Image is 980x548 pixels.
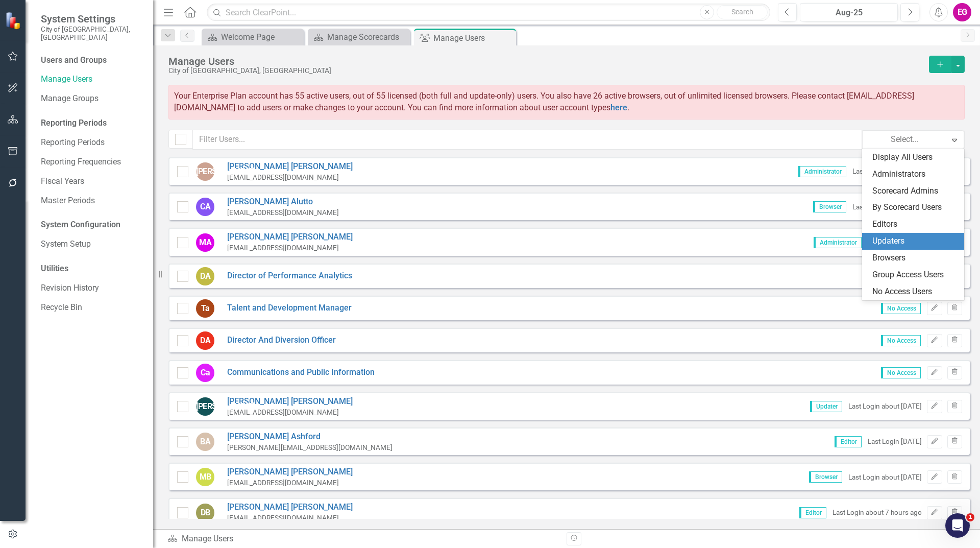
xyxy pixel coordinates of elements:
[207,4,770,21] input: Search ClearPoint...
[227,408,353,417] div: [EMAIL_ADDRESS][DOMAIN_NAME]
[41,137,143,149] a: Reporting Periods
[953,3,971,21] button: EG
[196,468,214,486] div: MB
[813,201,846,212] span: Browser
[227,502,353,513] a: [PERSON_NAME] [PERSON_NAME]
[803,7,894,19] div: Aug-25
[196,504,214,522] div: DB
[868,437,922,446] div: Last Login [DATE]
[227,335,336,346] a: Director And Diversion Officer
[848,401,922,411] div: Last Login about [DATE]
[852,202,922,212] div: Last Login over [DATE]
[196,299,214,318] div: Ta
[41,219,143,231] div: System Configuration
[227,270,352,282] a: Director of Performance Analytics
[227,161,353,173] a: [PERSON_NAME] [PERSON_NAME]
[174,91,914,112] span: Your Enterprise Plan account has 55 active users, out of 55 licensed (both full and update-only) ...
[872,185,958,197] div: Scorecard Admins
[41,263,143,275] div: Utilities
[872,219,958,230] div: Editors
[41,25,143,42] small: City of [GEOGRAPHIC_DATA], [GEOGRAPHIC_DATA]
[872,169,958,180] div: Administrators
[872,269,958,281] div: Group Access Users
[852,166,922,176] div: Last Login over [DATE]
[227,173,353,182] div: [EMAIL_ADDRESS][DOMAIN_NAME]
[41,176,143,187] a: Fiscal Years
[798,166,846,177] span: Administrator
[41,156,143,168] a: Reporting Frequencies
[227,396,353,408] a: [PERSON_NAME] [PERSON_NAME]
[872,152,958,163] div: Display All Users
[227,431,393,443] a: [PERSON_NAME] Ashford
[310,31,407,43] a: Manage Scorecards
[227,443,393,452] div: [PERSON_NAME][EMAIL_ADDRESS][DOMAIN_NAME]
[227,243,353,253] div: [EMAIL_ADDRESS][DOMAIN_NAME]
[966,513,974,521] span: 1
[717,5,768,19] button: Search
[881,335,921,346] span: No Access
[872,235,958,247] div: Updaters
[41,302,143,314] a: Recycle Bin
[227,231,353,243] a: [PERSON_NAME] [PERSON_NAME]
[41,13,143,25] span: System Settings
[196,331,214,350] div: DA
[800,3,898,21] button: Aug-25
[227,478,353,488] div: [EMAIL_ADDRESS][DOMAIN_NAME]
[196,364,214,382] div: Ca
[610,103,627,112] a: here
[196,433,214,451] div: BA
[227,367,375,378] a: Communications and Public Information
[196,162,214,181] div: [PERSON_NAME]
[731,8,753,16] span: Search
[41,74,143,85] a: Manage Users
[227,466,353,478] a: [PERSON_NAME] [PERSON_NAME]
[5,11,23,29] img: ClearPoint Strategy
[204,31,301,43] a: Welcome Page
[881,303,921,314] span: No Access
[810,401,842,412] span: Updater
[835,436,862,447] span: Editor
[433,32,513,44] div: Manage Users
[41,93,143,105] a: Manage Groups
[41,195,143,207] a: Master Periods
[41,239,143,250] a: System Setup
[881,367,921,378] span: No Access
[945,513,970,538] iframe: Intercom live chat
[799,507,826,518] span: Editor
[227,513,353,523] div: [EMAIL_ADDRESS][DOMAIN_NAME]
[41,282,143,294] a: Revision History
[227,208,339,218] div: [EMAIL_ADDRESS][DOMAIN_NAME]
[167,533,559,545] div: Manage Users
[168,67,924,75] div: City of [GEOGRAPHIC_DATA], [GEOGRAPHIC_DATA]
[814,237,862,248] span: Administrator
[41,55,143,66] div: Users and Groups
[327,31,407,43] div: Manage Scorecards
[192,130,862,150] input: Filter Users...
[809,471,842,483] span: Browser
[227,302,352,314] a: Talent and Development Manager
[196,233,214,252] div: MA
[168,56,924,67] div: Manage Users
[221,31,301,43] div: Welcome Page
[848,472,922,482] div: Last Login about [DATE]
[872,202,958,213] div: By Scorecard Users
[196,397,214,416] div: [PERSON_NAME]
[196,198,214,216] div: CA
[227,196,339,208] a: [PERSON_NAME] Alutto
[872,252,958,264] div: Browsers
[872,286,958,298] div: No Access Users
[196,267,214,285] div: DA
[41,117,143,129] div: Reporting Periods
[832,508,922,517] div: Last Login about 7 hours ago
